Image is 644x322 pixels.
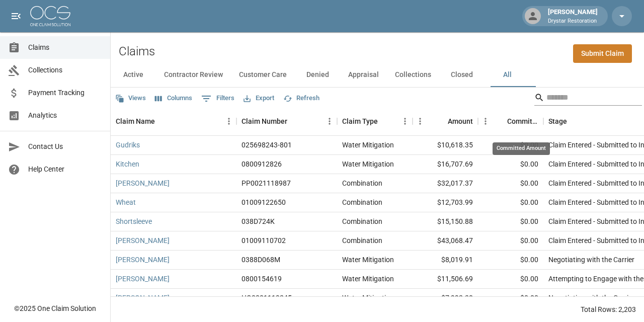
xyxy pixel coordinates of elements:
[199,91,237,107] button: Show filters
[242,216,275,226] div: 038D724K
[116,178,170,188] a: [PERSON_NAME]
[478,114,493,129] button: Menu
[548,107,567,135] div: Stage
[342,235,382,246] div: Combination
[116,235,170,246] a: [PERSON_NAME]
[241,91,277,106] button: Export
[28,88,102,98] span: Payment Tracking
[342,107,378,135] div: Claim Type
[413,174,478,193] div: $32,017.37
[413,193,478,212] div: $12,703.99
[485,63,530,87] button: All
[413,270,478,289] div: $11,506.69
[111,107,236,135] div: Claim Name
[28,65,102,75] span: Collections
[116,140,140,150] a: Gudriks
[242,235,286,246] div: 01009110702
[116,274,170,284] a: [PERSON_NAME]
[493,142,550,155] div: Committed Amount
[434,114,448,128] button: Sort
[242,178,291,188] div: PP0021118987
[439,63,485,87] button: Closed
[116,293,170,303] a: [PERSON_NAME]
[281,91,322,106] button: Refresh
[152,91,195,106] button: Select columns
[28,42,102,53] span: Claims
[116,216,152,226] a: Shortsleeve
[567,114,581,128] button: Sort
[548,293,634,303] div: Negotiating with the Carrier
[478,107,543,135] div: Committed Amount
[478,270,543,289] div: $0.00
[322,114,337,129] button: Menu
[28,141,102,152] span: Contact Us
[295,63,340,87] button: Denied
[28,110,102,121] span: Analytics
[413,231,478,251] div: $43,068.47
[342,159,394,169] div: Water Mitigation
[387,63,439,87] button: Collections
[342,178,382,188] div: Combination
[342,255,394,265] div: Water Mitigation
[340,63,387,87] button: Appraisal
[30,6,70,26] img: ocs-logo-white-transparent.png
[413,107,478,135] div: Amount
[397,114,413,129] button: Menu
[548,17,598,26] p: Drystar Restoration
[155,114,169,128] button: Sort
[342,140,394,150] div: Water Mitigation
[507,107,538,135] div: Committed Amount
[116,159,139,169] a: Kitchen
[493,114,507,128] button: Sort
[231,63,295,87] button: Customer Care
[378,114,392,128] button: Sort
[413,212,478,231] div: $15,150.88
[478,212,543,231] div: $0.00
[242,293,292,303] div: HO0001119245
[478,251,543,270] div: $0.00
[242,159,282,169] div: 0800912826
[242,197,286,207] div: 01009122650
[548,255,634,265] div: Negotiating with the Carrier
[111,63,156,87] button: Active
[573,44,632,63] a: Submit Claim
[242,255,280,265] div: 0388D068M
[236,107,337,135] div: Claim Number
[116,255,170,265] a: [PERSON_NAME]
[413,289,478,308] div: $7,992.30
[342,197,382,207] div: Combination
[116,197,136,207] a: Wheat
[14,303,96,313] div: © 2025 One Claim Solution
[28,164,102,175] span: Help Center
[337,107,413,135] div: Claim Type
[116,107,155,135] div: Claim Name
[242,274,282,284] div: 0800154619
[478,193,543,212] div: $0.00
[413,155,478,174] div: $16,707.69
[534,90,642,108] div: Search
[478,174,543,193] div: $0.00
[221,114,236,129] button: Menu
[242,140,292,150] div: 025698243-801
[413,114,428,129] button: Menu
[6,6,26,26] button: open drawer
[113,91,148,106] button: Views
[478,155,543,174] div: $0.00
[242,107,287,135] div: Claim Number
[342,293,394,303] div: Water Mitigation
[544,7,602,25] div: [PERSON_NAME]
[478,289,543,308] div: $0.00
[413,251,478,270] div: $8,019.91
[119,44,155,59] h2: Claims
[478,136,543,155] div: $0.00
[342,216,382,226] div: Combination
[342,274,394,284] div: Water Mitigation
[448,107,473,135] div: Amount
[581,304,636,314] div: Total Rows: 2,203
[413,136,478,155] div: $10,618.35
[478,231,543,251] div: $0.00
[287,114,301,128] button: Sort
[111,63,644,87] div: dynamic tabs
[156,63,231,87] button: Contractor Review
